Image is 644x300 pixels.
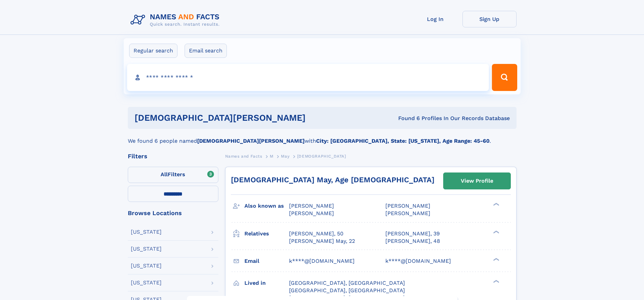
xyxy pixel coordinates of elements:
h1: [DEMOGRAPHIC_DATA][PERSON_NAME] [135,114,352,122]
span: [PERSON_NAME] [385,210,430,216]
label: Filters [128,167,218,183]
a: Sign Up [462,11,517,27]
div: ❯ [492,230,500,234]
a: [PERSON_NAME], 50 [289,230,343,237]
label: Regular search [129,44,177,58]
span: [PERSON_NAME] [289,210,334,216]
a: [PERSON_NAME], 39 [385,230,440,237]
input: search input [127,64,489,91]
div: [US_STATE] [131,280,162,285]
a: Names and Facts [225,152,262,160]
div: ❯ [492,202,500,207]
span: [GEOGRAPHIC_DATA], [GEOGRAPHIC_DATA] [289,280,405,286]
button: Search Button [492,64,517,91]
label: Email search [185,44,227,58]
div: View Profile [461,173,493,189]
a: [PERSON_NAME], 48 [385,237,440,245]
div: Filters [128,153,218,159]
a: M [270,152,273,160]
div: [US_STATE] [131,229,162,235]
a: [DEMOGRAPHIC_DATA] May, Age [DEMOGRAPHIC_DATA] [231,176,434,184]
b: [DEMOGRAPHIC_DATA][PERSON_NAME] [197,138,305,144]
h3: Lived in [244,277,289,289]
div: ❯ [492,279,500,283]
a: View Profile [444,173,510,189]
div: [US_STATE] [131,263,162,269]
img: Logo Names and Facts [128,11,225,29]
h3: Email [244,255,289,267]
h3: Relatives [244,228,289,239]
b: City: [GEOGRAPHIC_DATA], State: [US_STATE], Age Range: 45-60 [316,138,490,144]
span: [PERSON_NAME] [385,203,430,209]
span: M [270,154,273,159]
div: Browse Locations [128,210,218,216]
a: Log In [408,11,462,27]
div: We found 6 people named with . [128,129,517,145]
div: ❯ [492,257,500,261]
h3: Also known as [244,200,289,212]
span: [DEMOGRAPHIC_DATA] [297,154,346,159]
div: [US_STATE] [131,246,162,252]
span: May [281,154,289,159]
span: All [161,171,168,178]
span: [PERSON_NAME] [289,203,334,209]
span: [GEOGRAPHIC_DATA], [GEOGRAPHIC_DATA] [289,287,405,294]
div: Found 6 Profiles In Our Records Database [352,115,510,122]
a: [PERSON_NAME] May, 22 [289,237,355,245]
a: May [281,152,289,160]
